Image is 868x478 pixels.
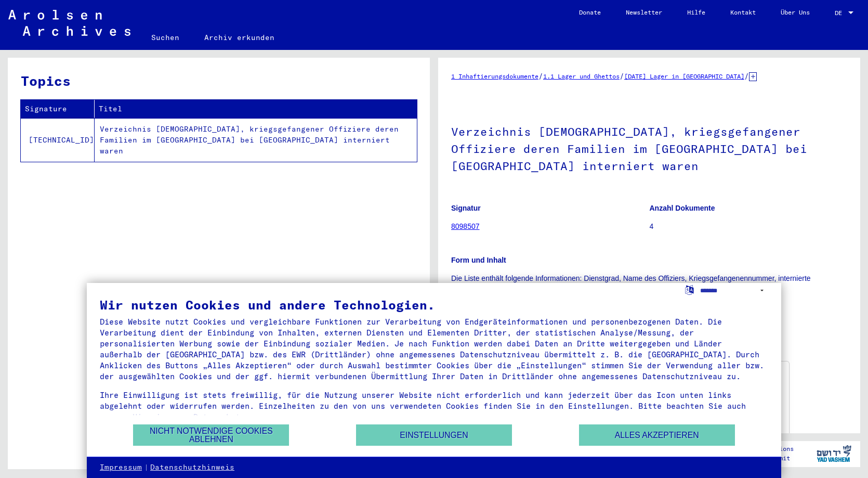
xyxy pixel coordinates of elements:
select: Sprache auswählen [700,283,768,298]
h3: Topics [21,71,416,91]
a: Archiv erkunden [192,25,287,50]
b: Anzahl Dokumente [650,204,715,212]
td: Verzeichnis [DEMOGRAPHIC_DATA], kriegsgefangener Offiziere deren Familien im [GEOGRAPHIC_DATA] be... [95,118,417,162]
span: / [744,71,749,81]
div: Wir nutzen Cookies und andere Technologien. [100,299,768,311]
a: 8098507 [451,222,480,230]
img: yv_logo.png [814,441,853,467]
h1: Verzeichnis [DEMOGRAPHIC_DATA], kriegsgefangener Offiziere deren Familien im [GEOGRAPHIC_DATA] be... [451,108,847,188]
div: Ihre Einwilligung ist stets freiwillig, für die Nutzung unserer Website nicht erforderlich und ka... [100,390,768,422]
a: Impressum [100,462,142,473]
button: Einstellungen [356,424,512,446]
button: Nicht notwendige Cookies ablehnen [133,424,289,446]
p: Die Liste enthält folgende Informationen: Dienstgrad, Name des Offiziers, Kriegsgefangenennummer,... [451,273,847,295]
a: Suchen [139,25,192,50]
span: / [538,71,543,81]
td: [TECHNICAL_ID] [21,118,95,162]
a: 1 Inhaftierungsdokumente [451,72,538,80]
a: Datenschutzhinweis [150,462,234,473]
div: Diese Website nutzt Cookies und vergleichbare Funktionen zur Verarbeitung von Endgeräteinformatio... [100,316,768,382]
span: / [620,71,624,81]
img: Arolsen_neg.svg [8,10,130,36]
button: Alles akzeptieren [579,424,735,446]
th: Titel [95,100,417,118]
b: Signatur [451,204,481,212]
a: [DATE] Lager in [GEOGRAPHIC_DATA] [624,72,744,80]
th: Signature [21,100,95,118]
a: 1.1 Lager und Ghettos [543,72,620,80]
span: DE [835,9,846,17]
p: 4 [650,221,848,232]
label: Sprache auswählen [684,285,695,294]
b: Form und Inhalt [451,256,506,264]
